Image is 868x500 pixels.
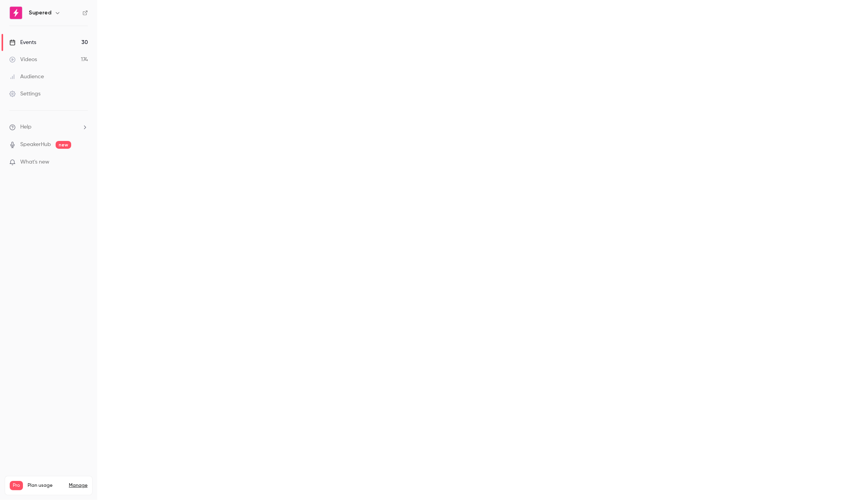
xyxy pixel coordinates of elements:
span: Plan usage [28,482,64,489]
iframe: Noticeable Trigger [79,159,88,166]
span: What's new [20,158,49,166]
h6: Supered [29,9,51,17]
span: Pro [10,481,23,490]
div: Videos [9,56,37,63]
li: help-dropdown-opener [9,123,88,131]
div: Events [9,39,36,46]
a: Manage [69,482,87,489]
div: Settings [9,90,40,98]
span: new [56,141,71,149]
img: Supered [10,7,22,19]
div: Audience [9,73,44,81]
span: Help [20,123,31,131]
a: SpeakerHub [20,141,51,149]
